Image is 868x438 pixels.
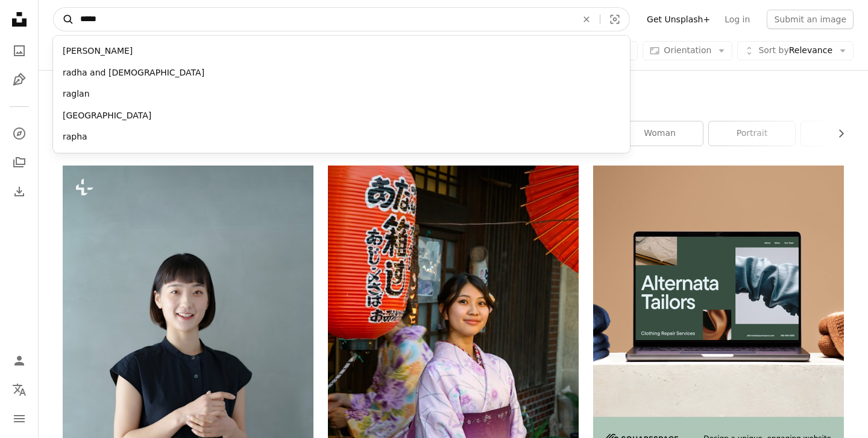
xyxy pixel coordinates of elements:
form: Find visuals sitewide [53,7,630,31]
button: scroll list to the right [830,121,844,146]
div: rapha [53,126,630,148]
div: [PERSON_NAME] [53,40,630,62]
a: Log in [717,10,757,29]
a: Photos [7,39,31,63]
a: Home — Unsplash [7,7,31,34]
a: Explore [7,121,31,146]
button: Clear [573,8,600,31]
button: Submit an image [767,10,854,29]
a: portrait [709,121,795,146]
span: Sort by [758,45,788,55]
span: Relevance [758,45,832,57]
a: Log in / Sign up [7,349,31,373]
button: Sort byRelevance [737,41,854,60]
button: Search Unsplash [54,8,74,31]
a: woman [617,121,703,146]
button: Orientation [643,41,732,60]
a: Portrait of a smiling young woman indoors [63,348,313,359]
button: Language [7,378,31,402]
a: A woman in a kimono standing in front of a store [328,348,579,359]
a: Illustrations [7,68,31,92]
a: Get Unsplash+ [640,10,717,29]
a: Download History [7,179,31,204]
button: Menu [7,407,31,431]
div: [GEOGRAPHIC_DATA] [53,105,630,127]
span: Orientation [664,45,711,55]
div: radha and [DEMOGRAPHIC_DATA] [53,62,630,84]
div: raglan [53,83,630,105]
button: Visual search [600,8,629,31]
a: Collections [7,150,31,175]
img: file-1707885205802-88dd96a21c72image [593,166,844,417]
